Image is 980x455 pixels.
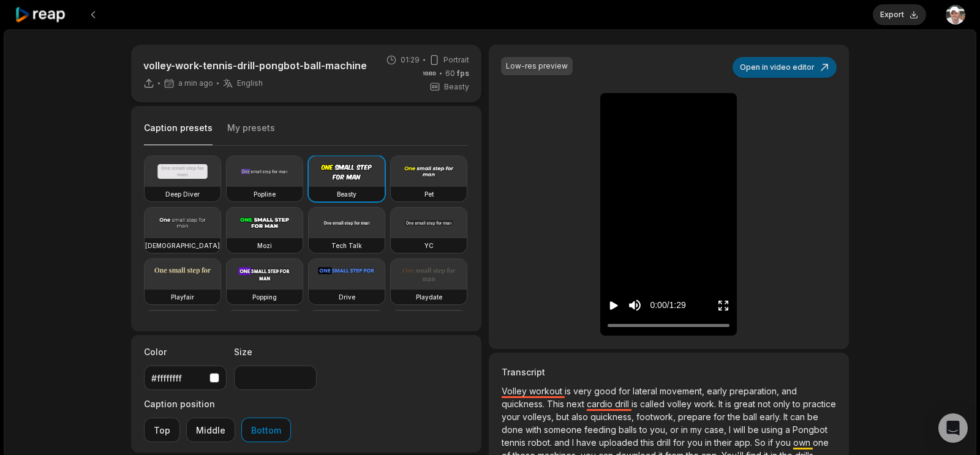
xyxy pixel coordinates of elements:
[144,366,227,390] button: #ffffffff
[528,437,554,448] span: robot.
[443,55,469,66] span: Portrait
[793,399,803,409] span: to
[793,424,827,435] span: Pongbot
[619,424,639,435] span: balls
[254,189,276,199] h3: Popline
[803,399,836,409] span: practice
[144,418,180,442] button: Top
[144,122,213,146] button: Caption presets
[690,424,704,435] span: my
[640,399,667,409] span: called
[775,437,793,448] span: you
[714,437,734,448] span: their
[681,424,690,435] span: in
[704,424,729,435] span: case,
[660,386,707,396] span: movement,
[401,55,420,66] span: 01:29
[725,399,734,409] span: is
[544,424,584,435] span: someone
[178,78,213,88] span: a min ago
[717,294,729,317] button: Enter Fullscreen
[734,437,755,448] span: app.
[554,437,572,448] span: and
[416,292,442,302] h3: Playdate
[257,241,272,250] h3: Mozi
[502,366,836,378] h3: Transcript
[502,412,522,422] span: your
[733,424,748,435] span: will
[773,399,793,409] span: only
[241,418,291,442] button: Bottom
[639,424,650,435] span: to
[502,399,547,409] span: quickness.
[144,345,227,358] label: Color
[237,78,263,88] span: English
[707,386,729,396] span: early
[331,241,362,250] h3: Tech Talk
[761,424,785,435] span: using
[673,437,687,448] span: for
[783,412,790,422] span: It
[667,399,694,409] span: volley
[619,386,633,396] span: for
[599,437,641,448] span: uploaded
[165,189,200,199] h3: Deep Diver
[526,424,544,435] span: with
[144,397,291,410] label: Caption position
[506,61,568,72] div: Low-res preview
[650,424,670,435] span: you,
[631,399,640,409] span: is
[339,292,355,302] h3: Drive
[873,4,926,25] button: Export
[252,292,277,302] h3: Popping
[657,437,673,448] span: drill
[151,372,205,385] div: #ffffffff
[145,241,220,250] h3: [DEMOGRAPHIC_DATA]
[571,412,590,422] span: also
[734,399,758,409] span: great
[714,412,728,422] span: for
[729,386,782,396] span: preparation,
[143,58,367,73] p: volley-work-tennis-drill-pongbot-ball-machine
[547,399,567,409] span: This
[758,399,773,409] span: not
[705,437,714,448] span: in
[445,68,469,79] span: 60
[813,437,829,448] span: one
[234,345,317,358] label: Size
[678,412,714,422] span: prepare
[444,81,469,92] span: Beasty
[687,437,705,448] span: you
[529,386,565,396] span: workout
[641,437,657,448] span: this
[502,424,526,435] span: done
[793,437,813,448] span: own
[590,412,636,422] span: quickness,
[807,412,818,422] span: be
[573,386,594,396] span: very
[728,412,743,422] span: the
[790,412,807,422] span: can
[587,399,615,409] span: cardio
[584,424,619,435] span: feeding
[594,386,619,396] span: good
[615,399,631,409] span: drill
[227,122,275,145] button: My presets
[670,424,681,435] span: or
[733,57,837,78] button: Open in video editor
[502,437,528,448] span: tennis
[556,412,571,422] span: but
[782,386,797,396] span: and
[565,386,573,396] span: is
[694,399,718,409] span: work.
[718,399,725,409] span: It
[572,437,576,448] span: I
[608,294,620,317] button: Play video
[576,437,599,448] span: have
[186,418,235,442] button: Middle
[636,412,678,422] span: footwork,
[522,412,556,422] span: volleys,
[424,241,434,250] h3: YC
[633,386,660,396] span: lateral
[729,424,733,435] span: I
